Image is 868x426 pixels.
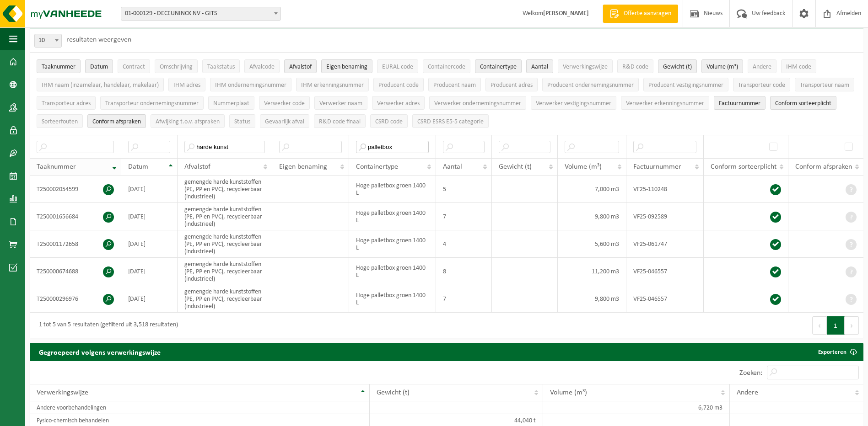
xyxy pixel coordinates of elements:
[373,78,424,91] button: Producent codeProducent code: Activate to sort
[30,258,121,285] td: T250000674688
[314,96,367,110] button: Verwerker naamVerwerker naam: Activate to sort
[565,163,602,170] span: Volume (m³)
[34,317,178,334] div: 1 tot 5 van 5 resultaten (gefilterd uit 3,518 resultaten)
[349,258,436,285] td: Hoge palletbox groen 1400 L
[786,64,811,70] span: IHM code
[156,118,220,125] span: Afwijking t.o.v. afspraken
[845,316,859,335] button: Next
[795,163,852,170] span: Conform afspraken
[626,176,703,203] td: VF25-110248
[92,118,141,125] span: Conform afspraken
[428,78,481,91] button: Producent naamProducent naam: Activate to sort
[121,203,178,230] td: [DATE]
[738,82,785,89] span: Transporteur code
[543,10,589,17] strong: [PERSON_NAME]
[626,258,703,285] td: VF25-046557
[643,78,728,91] button: Producent vestigingsnummerProducent vestigingsnummer: Activate to sort
[30,401,370,414] td: Andere voorbehandelingen
[429,96,526,110] button: Verwerker ondernemingsnummerVerwerker ondernemingsnummer: Activate to sort
[85,59,113,73] button: DatumDatum: Activate to sort
[417,118,484,125] span: CSRD ESRS E5-5 categorie
[550,389,587,396] span: Volume (m³)
[648,82,723,89] span: Producent vestigingsnummer
[30,176,121,203] td: T250002054599
[412,114,489,128] button: CSRD ESRS E5-5 categorieCSRD ESRS E5-5 categorie: Activate to sort
[319,100,362,107] span: Verwerker naam
[626,230,703,258] td: VF25-061747
[121,176,178,203] td: [DATE]
[34,34,62,48] span: 10
[234,118,250,125] span: Status
[531,64,548,70] span: Aantal
[105,100,199,107] span: Transporteur ondernemingsnummer
[603,5,678,23] a: Offerte aanvragen
[375,118,403,125] span: CSRD code
[558,59,613,73] button: VerwerkingswijzeVerwerkingswijze: Activate to sort
[37,96,96,110] button: Transporteur adresTransporteur adres: Activate to sort
[377,389,410,396] span: Gewicht (t)
[207,64,235,70] span: Taakstatus
[42,118,78,125] span: Sorteerfouten
[633,163,681,170] span: Factuurnummer
[121,258,178,285] td: [DATE]
[121,230,178,258] td: [DATE]
[151,114,225,128] button: Afwijking t.o.v. afsprakenAfwijking t.o.v. afspraken: Activate to sort
[563,64,608,70] span: Verwerkingswijze
[178,230,272,258] td: gemengde harde kunststoffen (PE, PP en PVC), recycleerbaar (industrieel)
[202,59,240,73] button: TaakstatusTaakstatus: Activate to sort
[178,203,272,230] td: gemengde harde kunststoffen (PE, PP en PVC), recycleerbaar (industrieel)
[558,176,627,203] td: 7,000 m3
[436,230,492,258] td: 4
[547,82,634,89] span: Producent ondernemingsnummer
[423,59,470,73] button: ContainercodeContainercode: Activate to sort
[30,343,170,361] h2: Gegroepeerd volgens verwerkingswijze
[621,9,674,18] span: Offerte aanvragen
[121,7,280,20] span: 01-000129 - DECEUNINCK NV - GITS
[37,389,88,396] span: Verwerkingswijze
[443,163,462,170] span: Aantal
[37,78,164,91] button: IHM naam (inzamelaar, handelaar, makelaar)IHM naam (inzamelaar, handelaar, makelaar): Activate to...
[66,36,131,43] label: resultaten weergeven
[428,64,465,70] span: Containercode
[558,258,627,285] td: 11,200 m3
[719,100,760,107] span: Factuurnummer
[326,64,367,70] span: Eigen benaming
[35,34,61,47] span: 10
[480,64,517,70] span: Containertype
[155,59,198,73] button: OmschrijvingOmschrijving: Activate to sort
[42,100,91,107] span: Transporteur adres
[811,343,863,361] a: Exporteren
[321,59,372,73] button: Eigen benamingEigen benaming: Activate to sort
[377,100,420,107] span: Verwerker adres
[372,96,425,110] button: Verwerker adresVerwerker adres: Activate to sort
[128,163,148,170] span: Datum
[244,59,280,73] button: AfvalcodeAfvalcode: Activate to sort
[349,285,436,313] td: Hoge palletbox groen 1400 L
[168,78,205,91] button: IHM adresIHM adres: Activate to sort
[349,230,436,258] td: Hoge palletbox groen 1400 L
[701,59,743,73] button: Volume (m³)Volume (m³): Activate to sort
[284,59,317,73] button: AfvalstofAfvalstof: Activate to sort
[42,82,159,89] span: IHM naam (inzamelaar, handelaar, makelaar)
[753,64,771,70] span: Andere
[658,59,697,73] button: Gewicht (t)Gewicht (t): Activate to sort
[626,285,703,313] td: VF25-046557
[173,82,200,89] span: IHM adres
[800,82,849,89] span: Transporteur naam
[485,78,538,91] button: Producent adresProducent adres: Activate to sort
[770,96,836,110] button: Conform sorteerplicht : Activate to sort
[42,64,75,70] span: Taaknummer
[160,64,193,70] span: Omschrijving
[714,96,766,110] button: FactuurnummerFactuurnummer: Activate to sort
[733,78,790,91] button: Transporteur codeTransporteur code: Activate to sort
[621,96,709,110] button: Verwerker erkenningsnummerVerwerker erkenningsnummer: Activate to sort
[378,82,419,89] span: Producent code
[87,114,146,128] button: Conform afspraken : Activate to sort
[184,163,210,170] span: Afvalstof
[475,59,522,73] button: ContainertypeContainertype: Activate to sort
[296,78,369,91] button: IHM erkenningsnummerIHM erkenningsnummer: Activate to sort
[491,82,533,89] span: Producent adres
[622,64,648,70] span: R&D code
[178,258,272,285] td: gemengde harde kunststoffen (PE, PP en PVC), recycleerbaar (industrieel)
[382,64,413,70] span: EURAL code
